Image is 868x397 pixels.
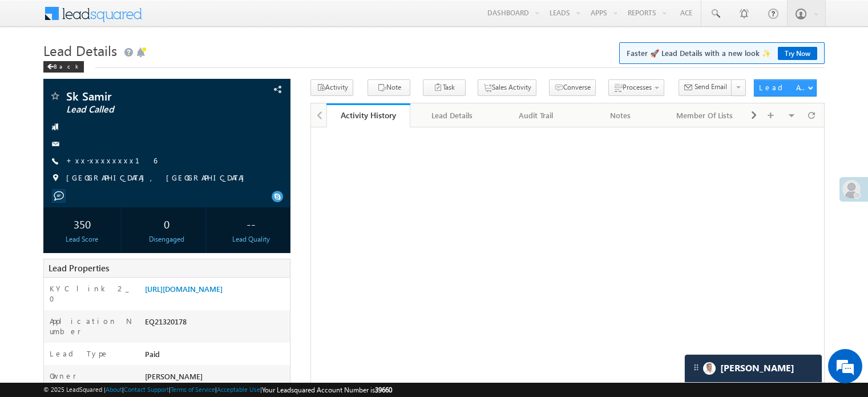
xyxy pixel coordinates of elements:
[495,103,579,127] a: Audit Trail
[215,234,287,244] div: Lead Quality
[754,79,817,97] button: Lead Actions
[759,82,808,93] div: Lead Actions
[171,386,215,393] a: Terms of Service
[588,109,652,122] div: Notes
[478,79,536,96] button: Sales Activity
[142,316,290,332] div: EQ21320178
[672,109,737,122] div: Member Of Lists
[326,103,410,127] a: Activity History
[145,371,203,381] span: [PERSON_NAME]
[375,386,392,394] span: 39660
[66,90,219,102] span: Sk Samir
[43,41,117,59] span: Lead Details
[46,213,118,234] div: 350
[608,79,664,96] button: Processes
[720,363,794,374] span: Carter
[335,110,402,121] div: Activity History
[663,103,747,127] a: Member Of Lists
[703,362,716,375] img: Carter
[684,354,822,383] div: carter-dragCarter[PERSON_NAME]
[50,316,133,336] label: Application Number
[131,213,203,234] div: 0
[262,386,392,394] span: Your Leadsquared Account Number is
[43,384,392,395] span: © 2025 LeadSquared | | | | |
[43,61,84,73] div: Back
[142,348,290,364] div: Paid
[106,386,122,393] a: About
[50,283,133,304] label: KYC link 2_0
[50,348,109,359] label: Lead Type
[66,173,250,184] span: [GEOGRAPHIC_DATA], [GEOGRAPHIC_DATA]
[215,213,287,234] div: --
[692,363,701,372] img: carter-drag
[679,79,732,96] button: Send Email
[623,83,652,91] span: Processes
[695,82,727,92] span: Send Email
[66,155,157,165] a: +xx-xxxxxxxx16
[419,109,484,122] div: Lead Details
[217,386,260,393] a: Acceptable Use
[145,284,223,294] a: [URL][DOMAIN_NAME]
[49,262,109,274] span: Lead Properties
[579,103,663,127] a: Notes
[778,47,817,60] a: Try Now
[131,234,203,244] div: Disengaged
[310,79,353,96] button: Activity
[124,386,169,393] a: Contact Support
[504,109,568,122] div: Audit Trail
[627,47,817,59] span: Faster 🚀 Lead Details with a new look ✨
[549,79,596,96] button: Converse
[43,61,90,70] a: Back
[423,79,466,96] button: Task
[368,79,410,96] button: Note
[66,104,219,115] span: Lead Called
[410,103,494,127] a: Lead Details
[50,371,76,381] label: Owner
[46,234,118,244] div: Lead Score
